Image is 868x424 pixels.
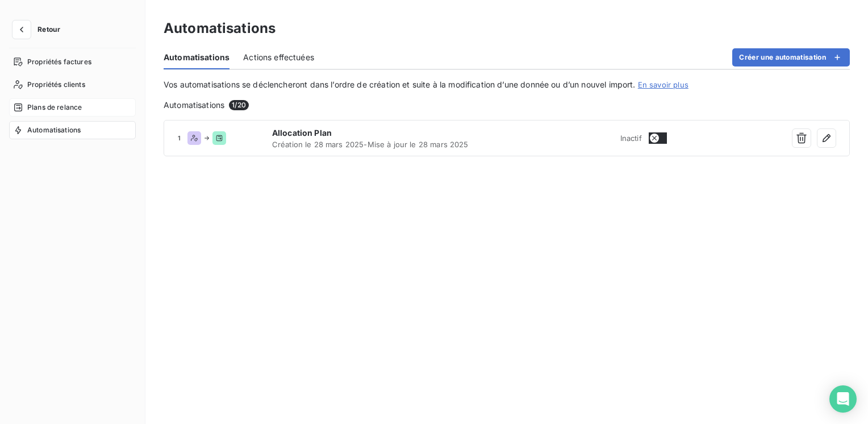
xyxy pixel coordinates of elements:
a: Plans de relance [9,98,136,117]
span: Plans de relance [27,102,82,113]
span: Inactif [620,134,642,143]
span: Automatisations [164,99,224,111]
a: Propriétés factures [9,53,136,71]
span: Allocation Plan [272,127,505,139]
span: Retour [37,26,60,33]
div: Open Intercom Messenger [829,385,857,413]
button: Retour [9,20,69,39]
span: Création le 28 mars 2025 - Mise à jour le 28 mars 2025 [272,140,505,149]
a: En savoir plus [638,80,688,89]
button: Créer une automatisation [732,48,850,66]
span: Propriétés factures [27,57,91,67]
h3: Automatisations [164,18,276,39]
span: 1 / 20 [229,100,249,110]
a: Propriétés clients [9,76,136,94]
span: Propriétés clients [27,80,85,90]
a: Automatisations [9,121,136,139]
span: Vos automatisations se déclencheront dans l’ordre de création et suite à la modification d’une do... [164,80,636,89]
span: Actions effectuées [243,52,314,63]
span: Automatisations [164,52,229,63]
span: 1 [178,135,181,142]
span: Automatisations [27,125,81,135]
